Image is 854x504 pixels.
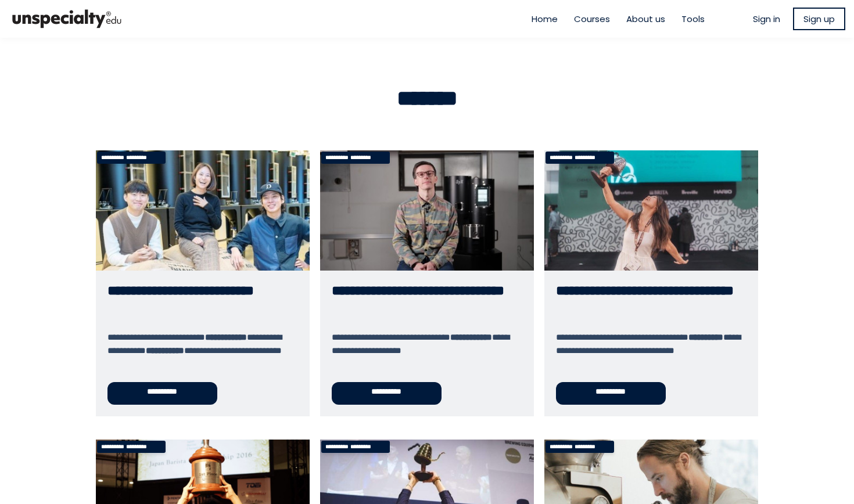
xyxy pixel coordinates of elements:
[532,12,558,26] a: Home
[626,12,665,26] a: About us
[793,8,845,30] a: Sign up
[574,12,610,26] a: Courses
[753,12,780,26] a: Sign in
[803,12,835,26] span: Sign up
[9,5,125,33] img: bc390a18feecddb333977e298b3a00a1.png
[681,12,705,26] a: Tools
